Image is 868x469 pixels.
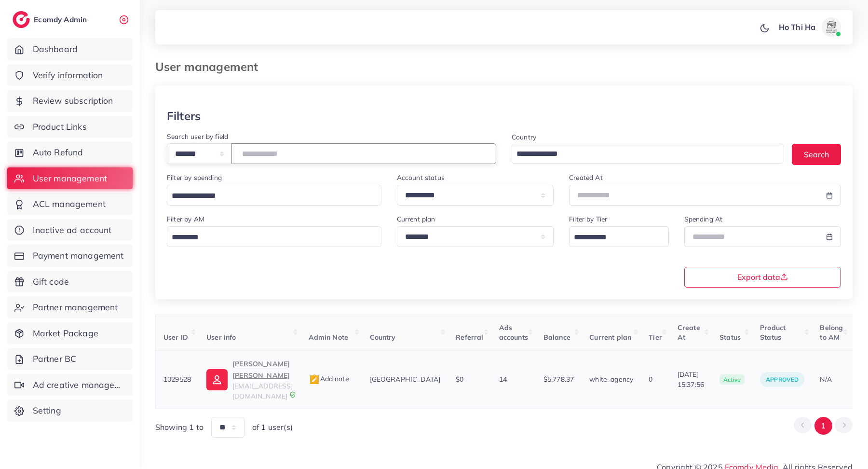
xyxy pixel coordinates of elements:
span: Partner BC [33,353,77,365]
a: Ho Thi Haavatar [773,17,845,37]
label: Account status [397,173,445,182]
span: 1029528 [163,375,191,384]
h3: Filters [167,109,201,123]
span: Belong to AM [820,323,843,342]
span: [EMAIL_ADDRESS][DOMAIN_NAME] [232,382,293,400]
span: ACL management [33,198,106,210]
h3: User management [155,60,266,74]
span: Balance [543,333,570,342]
span: Setting [33,404,61,417]
span: User ID [163,333,188,342]
div: Search for option [569,226,668,247]
span: $0 [456,375,463,384]
a: Auto Refund [7,141,133,164]
span: Verify information [33,69,103,82]
button: Go to page 1 [814,417,832,435]
a: Ad creative management [7,374,133,396]
input: Search for option [168,230,369,245]
span: Gift code [33,276,69,288]
ul: Pagination [794,417,853,435]
span: N/A [820,375,831,384]
div: Search for option [512,144,784,164]
span: User management [33,172,107,185]
label: Filter by spending [167,173,222,182]
span: [DATE] 15:37:56 [678,370,704,389]
button: Export data [684,267,841,288]
label: Spending At [684,214,723,224]
a: Partner management [7,296,133,318]
span: $5,778.37 [543,375,574,384]
a: Review subscription [7,90,133,112]
a: Inactive ad account [7,219,133,241]
input: Search for option [513,147,772,162]
a: Gift code [7,271,133,293]
span: Current plan [589,333,631,342]
span: Market Package [33,327,98,340]
a: Product Links [7,116,133,138]
span: Tier [649,333,662,342]
a: Partner BC [7,348,133,370]
a: Payment management [7,245,133,267]
span: Export data [737,273,788,281]
a: Setting [7,400,133,422]
span: Review subscription [33,95,113,107]
a: ACL management [7,193,133,215]
label: Filter by AM [167,214,204,224]
h2: Ecomdy Admin [34,15,89,24]
a: logoEcomdy Admin [13,11,89,28]
img: admin_note.cdd0b510.svg [309,374,320,386]
p: Ho Thi Ha [779,21,815,33]
span: active [719,374,745,385]
a: [PERSON_NAME] [PERSON_NAME][EMAIL_ADDRESS][DOMAIN_NAME] [206,358,293,401]
span: User info [206,333,236,342]
span: [GEOGRAPHIC_DATA] [370,375,441,384]
span: Admin Note [309,333,349,342]
a: Market Package [7,322,133,345]
input: Search for option [168,189,369,204]
span: Auto Refund [33,146,83,159]
span: Add note [309,374,349,383]
img: logo [13,11,30,28]
span: Product Status [760,323,786,342]
span: 0 [649,375,652,384]
span: Partner management [33,301,118,314]
a: Dashboard [7,38,133,60]
input: Search for option [570,230,656,245]
img: ic-user-info.36bf1079.svg [206,369,228,390]
a: User management [7,167,133,190]
span: Dashboard [33,43,78,55]
span: of 1 user(s) [252,422,293,433]
label: Current plan [397,214,435,224]
span: 14 [499,375,507,384]
label: Created At [569,173,603,182]
label: Search user by field [167,132,228,141]
div: Search for option [167,226,381,247]
a: Verify information [7,64,133,86]
span: Referral [456,333,483,342]
span: Ad creative management [33,379,125,391]
p: [PERSON_NAME] [PERSON_NAME] [232,358,293,381]
span: Product Links [33,121,87,133]
div: Search for option [167,185,381,206]
span: white_agency [589,375,633,384]
span: Inactive ad account [33,224,112,236]
span: Status [719,333,741,342]
img: 9CAL8B2pu8EFxCJHYAAAAldEVYdGRhdGU6Y3JlYXRlADIwMjItMTItMDlUMDQ6NTg6MzkrMDA6MDBXSlgLAAAAJXRFWHRkYXR... [289,391,296,398]
img: avatar [822,17,841,37]
span: Payment management [33,249,124,262]
span: Showing 1 to [155,422,203,433]
span: Country [370,333,396,342]
label: Country [512,132,536,142]
label: Filter by Tier [569,214,607,224]
span: approved [766,376,799,383]
span: Ads accounts [499,323,528,342]
span: Create At [678,323,700,342]
button: Search [792,144,841,165]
